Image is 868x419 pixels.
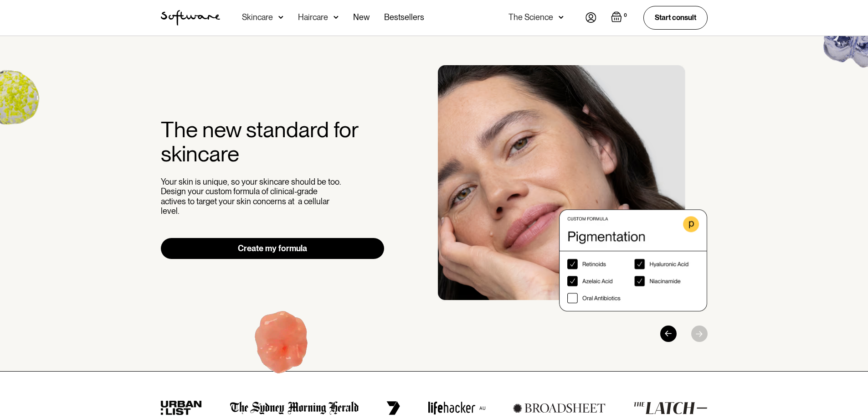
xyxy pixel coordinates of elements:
div: The Science [508,13,553,22]
h2: The new standard for skincare [161,118,385,166]
div: 3 / 3 [438,65,708,311]
a: Start consult [643,6,708,29]
img: the Sydney morning herald logo [230,401,359,415]
a: home [161,10,220,26]
p: Your skin is unique, so your skincare should be too. Design your custom formula of clinical-grade... [161,177,343,216]
img: urban list logo [161,401,202,415]
div: Skincare [242,13,273,22]
img: arrow down [278,13,283,22]
img: the latch logo [633,402,707,414]
img: arrow down [334,13,339,22]
a: Create my formula [161,238,385,259]
div: 0 [622,11,629,20]
img: arrow down [559,13,564,22]
div: Haircare [298,13,328,22]
img: broadsheet logo [513,403,606,413]
a: Open empty cart [611,11,629,24]
img: lifehacker logo [428,401,485,415]
img: Hydroquinone (skin lightening agent) [226,290,339,402]
img: Software Logo [161,10,220,26]
div: Previous slide [660,326,677,342]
